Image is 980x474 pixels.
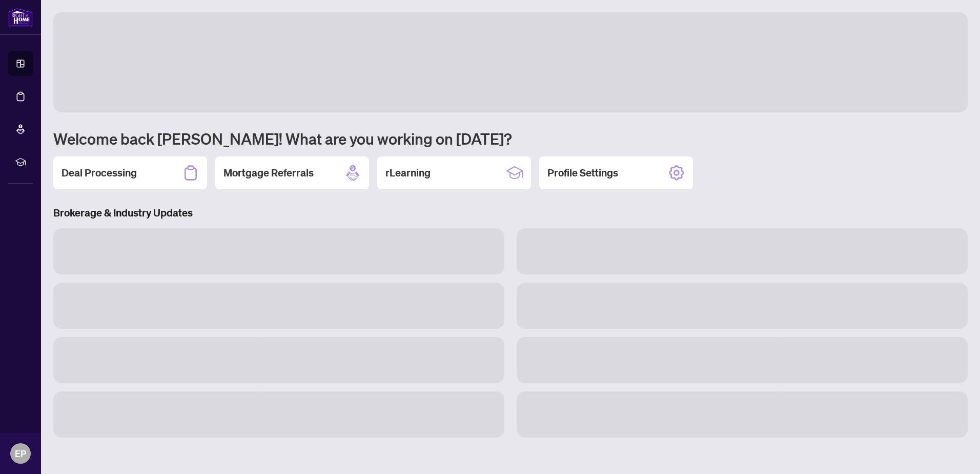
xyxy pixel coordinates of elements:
h1: Welcome back [PERSON_NAME]! What are you working on [DATE]? [53,129,968,148]
h2: Deal Processing [62,166,137,180]
span: EP [15,446,26,461]
h2: rLearning [385,166,431,180]
img: logo [8,8,33,27]
h2: Mortgage Referrals [223,166,314,180]
h3: Brokerage & Industry Updates [53,206,968,220]
h2: Profile Settings [547,166,618,180]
